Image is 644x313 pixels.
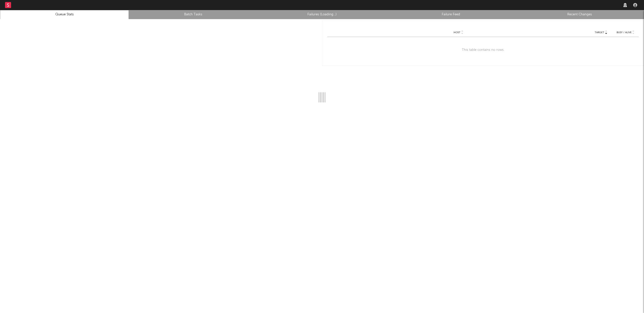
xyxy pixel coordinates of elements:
[389,12,512,18] a: Failure Feed
[3,12,126,18] a: Queue Stats
[132,12,255,18] a: Batch Tasks
[454,31,460,34] span: Host
[327,37,639,63] div: This table contains no rows.
[595,31,604,34] span: Target
[518,12,641,18] a: Recent Changes
[617,31,632,34] span: Busy / Alive
[260,12,384,18] a: Failures (Loading...)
